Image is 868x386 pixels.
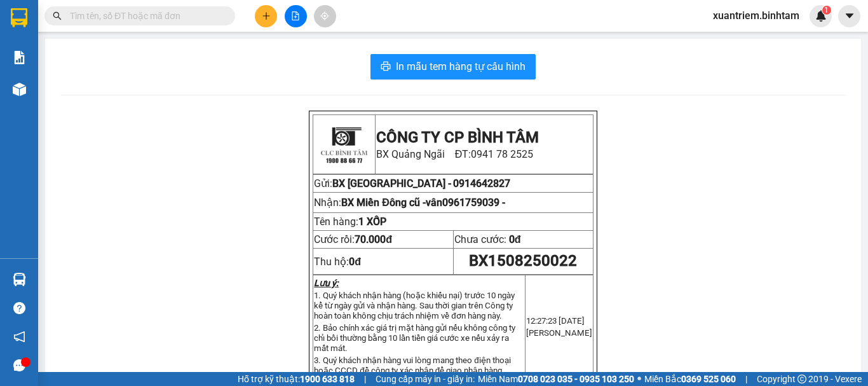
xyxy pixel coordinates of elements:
button: aim [314,5,336,27]
span: notification [13,331,25,343]
span: question-circle [13,302,25,314]
span: printer [381,61,391,73]
span: 0914642827 [453,177,510,190]
strong: 0708 023 035 - 0935 103 250 [518,374,634,384]
span: message [13,359,25,371]
strong: 0369 525 060 [681,374,736,384]
strong: 1900 633 818 [300,374,355,384]
strong: Lưu ý: [314,278,339,288]
input: Tìm tên, số ĐT hoặc mã đơn [70,9,220,23]
button: plus [255,5,277,27]
span: search [53,11,62,20]
span: 1. Quý khách nhận hàng (hoặc khiếu nại) trước 10 ngày kể từ ngày gửi và nhận hàng. Sau thời gian ... [314,291,515,321]
span: 0961759039 - [442,196,505,209]
strong: CÔNG TY CP BÌNH TÂM [376,128,539,146]
span: file-add [291,11,300,20]
span: Hỗ trợ kỹ thuật: [238,372,355,386]
span: Cung cấp máy in - giấy in: [376,372,475,386]
span: Chưa cước: [454,233,521,245]
span: BX1508250022 [469,252,577,270]
strong: 0đ [349,256,361,268]
span: copyright [797,375,806,383]
span: ⚪️ [637,376,641,382]
span: caret-down [844,10,855,22]
sup: 1 [822,6,831,15]
span: Nhận: [314,196,505,209]
img: icon-new-feature [815,10,827,22]
span: Cước rồi: [314,233,392,245]
span: vân [426,196,505,209]
span: Tên hàng: [314,216,386,228]
span: 1 XỐP [358,216,386,228]
span: 0941 78 2525 [471,148,533,160]
span: 12:27:23 [DATE] [526,316,585,326]
span: | [364,372,366,386]
span: 70.000đ [355,233,392,245]
span: BX [GEOGRAPHIC_DATA] - [332,177,451,190]
button: file-add [285,5,307,27]
img: warehouse-icon [13,273,26,286]
span: | [745,372,747,386]
img: logo-vxr [11,8,27,27]
img: solution-icon [13,51,26,64]
span: 0đ [509,233,521,245]
span: 3. Quý khách nhận hàng vui lòng mang theo điện thoại hoặc CCCD đề công ty xác nhận để giao nhận h... [314,355,510,375]
span: [PERSON_NAME] [526,328,592,338]
span: Miền Bắc [644,372,736,386]
button: printerIn mẫu tem hàng tự cấu hình [370,54,536,79]
span: BX Quảng Ngãi ĐT: [376,148,534,160]
span: In mẫu tem hàng tự cấu hình [396,59,526,74]
span: plus [262,11,271,20]
img: warehouse-icon [13,83,26,96]
button: caret-down [838,5,860,27]
span: 1 [824,6,829,15]
span: BX Miền Đông cũ - [341,196,505,209]
span: xuantriem.binhtam [703,8,810,24]
span: Miền Nam [478,372,634,386]
span: 2. Bảo chính xác giá trị mặt hàng gửi nếu không công ty chỉ bồi thường bằng 10 lần tiền giá cước ... [314,323,515,353]
span: Thu hộ: [314,256,361,268]
img: logo [315,116,372,173]
span: aim [320,11,329,20]
span: Gửi: [314,177,332,190]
